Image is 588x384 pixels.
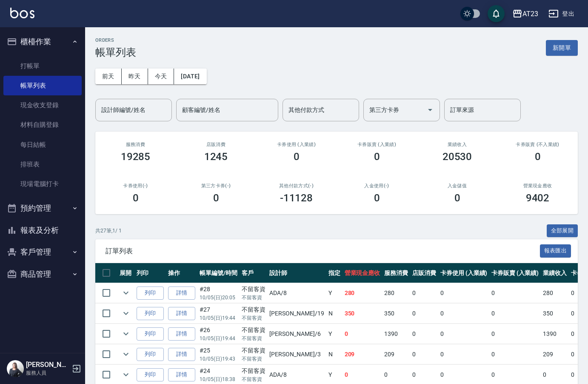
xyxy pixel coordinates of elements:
[347,142,407,147] h2: 卡券販賣 (入業績)
[488,5,505,22] button: save
[242,326,265,335] div: 不留客資
[343,324,382,344] td: 0
[410,283,438,303] td: 0
[133,192,139,204] h3: 0
[95,227,122,235] p: 共 27 筆, 1 / 1
[438,304,490,324] td: 0
[410,304,438,324] td: 0
[540,246,571,255] a: 報表匯出
[242,294,265,301] p: 不留客資
[166,263,197,283] th: 操作
[438,344,490,364] td: 0
[382,283,410,303] td: 280
[120,348,132,361] button: expand row
[438,263,490,283] th: 卡券使用 (入業績)
[382,324,410,344] td: 1390
[3,219,82,241] button: 報表及分析
[120,368,132,381] button: expand row
[200,375,237,383] p: 10/05 (日) 18:38
[106,183,166,189] h2: 卡券使用(-)
[3,197,82,219] button: 預約管理
[122,69,148,84] button: 昨天
[26,369,69,377] p: 服務人員
[242,346,265,355] div: 不留客資
[197,324,240,344] td: #26
[410,263,438,283] th: 店販消費
[168,368,195,381] a: 詳情
[106,247,540,255] span: 訂單列表
[3,155,82,174] a: 排班表
[508,183,568,189] h2: 營業現金應收
[541,283,569,303] td: 280
[374,192,380,204] h3: 0
[326,283,343,303] td: Y
[410,324,438,344] td: 0
[489,304,541,324] td: 0
[200,355,237,363] p: 10/05 (日) 19:43
[121,151,151,163] h3: 19285
[427,142,487,147] h2: 業績收入
[522,9,538,19] div: AT23
[427,183,487,189] h2: 入金儲值
[200,294,237,301] p: 10/05 (日) 20:05
[242,355,265,363] p: 不留客資
[382,344,410,364] td: 209
[240,263,268,283] th: 客戶
[197,304,240,324] td: #27
[3,115,82,135] a: 材料自購登錄
[7,360,24,377] img: Person
[137,327,164,341] button: 列印
[197,344,240,364] td: #25
[489,263,541,283] th: 卡券販賣 (入業績)
[267,283,326,303] td: ADA /8
[382,304,410,324] td: 350
[200,335,237,342] p: 10/05 (日) 19:44
[200,314,237,322] p: 10/05 (日) 19:44
[535,151,541,163] h3: 0
[267,263,326,283] th: 設計師
[3,263,82,285] button: 商品管理
[546,40,578,56] button: 新開單
[546,43,578,52] a: 新開單
[326,344,343,364] td: N
[3,95,82,115] a: 現金收支登錄
[294,151,300,163] h3: 0
[186,183,246,189] h2: 第三方卡券(-)
[489,344,541,364] td: 0
[489,324,541,344] td: 0
[95,37,136,43] h2: ORDERS
[95,69,122,84] button: 前天
[343,304,382,324] td: 350
[343,283,382,303] td: 280
[541,304,569,324] td: 350
[168,307,195,320] a: 詳情
[242,305,265,314] div: 不留客資
[148,69,174,84] button: 今天
[242,367,265,375] div: 不留客資
[438,324,490,344] td: 0
[137,287,164,300] button: 列印
[343,263,382,283] th: 營業現金應收
[540,244,571,258] button: 報表匯出
[326,304,343,324] td: N
[242,285,265,294] div: 不留客資
[174,69,206,84] button: [DATE]
[347,183,407,189] h2: 入金使用(-)
[423,103,437,117] button: Open
[489,283,541,303] td: 0
[541,324,569,344] td: 1390
[374,151,380,163] h3: 0
[438,283,490,303] td: 0
[106,142,166,147] h3: 服務消費
[410,344,438,364] td: 0
[242,375,265,383] p: 不留客資
[280,192,313,204] h3: -11128
[117,263,134,283] th: 展開
[95,46,136,58] h3: 帳單列表
[3,31,82,53] button: 櫃檯作業
[120,287,132,299] button: expand row
[120,307,132,320] button: expand row
[541,344,569,364] td: 209
[197,283,240,303] td: #28
[541,263,569,283] th: 業績收入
